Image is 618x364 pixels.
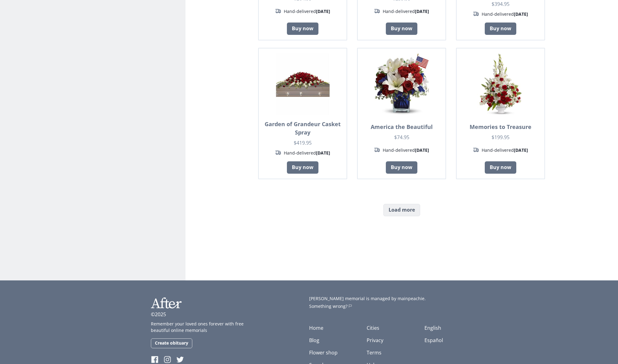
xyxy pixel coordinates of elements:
[386,161,417,174] a: Buy now
[309,325,323,331] a: Home
[151,311,166,318] p: ©2025
[424,325,441,331] a: English
[309,296,426,301] span: [PERSON_NAME] memorial is managed by mainpeachie.
[176,356,184,363] img: Twitter of After
[164,356,171,363] img: Instagram of After
[485,161,516,174] a: Buy now
[485,23,516,35] a: Buy now
[287,161,318,174] a: Buy now
[367,349,381,356] a: Terms
[151,338,192,348] a: Create obituary
[151,356,159,363] img: Facebook of After
[309,349,338,356] a: Flower shop
[309,337,319,344] a: Blog
[309,303,467,309] a: Something wrong?
[151,321,250,333] p: Remember your loved ones forever with free beautiful online memorials
[367,325,379,331] a: Cities
[424,337,443,344] a: Español
[424,324,467,344] ul: Language list
[383,204,420,216] button: Load more
[367,337,383,344] a: Privacy
[386,23,417,35] a: Buy now
[287,23,318,35] a: Buy now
